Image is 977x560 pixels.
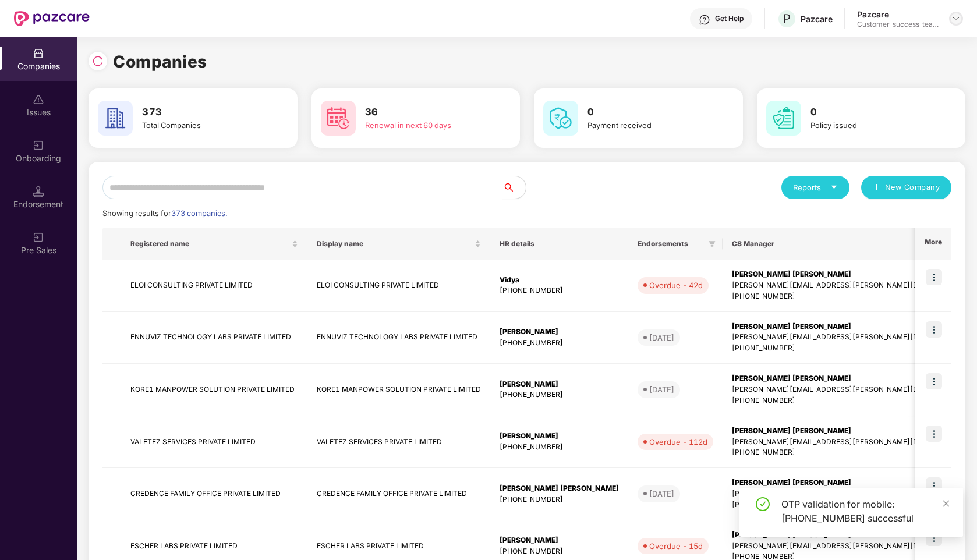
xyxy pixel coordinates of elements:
img: icon [926,269,942,285]
img: svg+xml;base64,PHN2ZyBpZD0iSGVscC0zMngzMiIgeG1sbnM9Imh0dHA6Ly93d3cudzMub3JnLzIwMDAvc3ZnIiB3aWR0aD... [699,14,710,26]
td: ENNUVIZ TECHNOLOGY LABS PRIVATE LIMITED [307,312,490,364]
div: [PERSON_NAME][EMAIL_ADDRESS][PERSON_NAME][DOMAIN_NAME] [732,332,968,343]
div: [PERSON_NAME][EMAIL_ADDRESS][PERSON_NAME][DOMAIN_NAME] [732,280,968,291]
div: [PHONE_NUMBER] [500,442,619,453]
div: [PHONE_NUMBER] [500,546,619,557]
span: search [502,183,526,192]
img: svg+xml;base64,PHN2ZyBpZD0iRHJvcGRvd24tMzJ4MzIiIHhtbG5zPSJodHRwOi8vd3d3LnczLm9yZy8yMDAwL3N2ZyIgd2... [951,14,961,23]
td: VALETEZ SERVICES PRIVATE LIMITED [307,416,490,469]
div: [PHONE_NUMBER] [500,338,619,349]
div: Reports [793,182,838,193]
h3: 0 [810,105,934,120]
img: svg+xml;base64,PHN2ZyB3aWR0aD0iMTQuNSIgaGVpZ2h0PSIxNC41IiB2aWV3Qm94PSIwIDAgMTYgMTYiIGZpbGw9Im5vbm... [33,186,44,197]
span: 373 companies. [171,209,227,218]
div: [PERSON_NAME][EMAIL_ADDRESS][PERSON_NAME][DOMAIN_NAME] [732,541,968,552]
div: [PERSON_NAME] [PERSON_NAME] [732,269,968,280]
div: [PERSON_NAME][EMAIL_ADDRESS][PERSON_NAME][DOMAIN_NAME] [732,488,968,499]
div: [PERSON_NAME] [PERSON_NAME] [732,477,968,488]
div: [PERSON_NAME] [PERSON_NAME] [732,530,968,541]
h3: 36 [365,105,489,120]
img: svg+xml;base64,PHN2ZyB4bWxucz0iaHR0cDovL3d3dy53My5vcmcvMjAwMC9zdmciIHdpZHRoPSI2MCIgaGVpZ2h0PSI2MC... [543,101,578,136]
span: caret-down [830,183,838,191]
span: Endorsements [638,239,704,249]
button: search [502,176,526,199]
div: [PHONE_NUMBER] [732,499,968,511]
img: svg+xml;base64,PHN2ZyBpZD0iSXNzdWVzX2Rpc2FibGVkIiB4bWxucz0iaHR0cDovL3d3dy53My5vcmcvMjAwMC9zdmciIH... [33,94,44,105]
div: [PERSON_NAME] [500,431,619,442]
img: svg+xml;base64,PHN2ZyBpZD0iQ29tcGFuaWVzIiB4bWxucz0iaHR0cDovL3d3dy53My5vcmcvMjAwMC9zdmciIHdpZHRoPS... [33,48,44,59]
div: [PHONE_NUMBER] [732,447,968,458]
div: [PHONE_NUMBER] [732,343,968,354]
img: icon [926,426,942,442]
div: [DATE] [649,488,674,499]
img: svg+xml;base64,PHN2ZyB4bWxucz0iaHR0cDovL3d3dy53My5vcmcvMjAwMC9zdmciIHdpZHRoPSI2MCIgaGVpZ2h0PSI2MC... [321,101,356,136]
td: ELOI CONSULTING PRIVATE LIMITED [307,260,490,312]
span: P [783,12,791,26]
div: Overdue - 15d [649,540,703,552]
div: [DATE] [649,384,674,395]
td: CREDENCE FAMILY OFFICE PRIVATE LIMITED [121,468,307,520]
img: svg+xml;base64,PHN2ZyB4bWxucz0iaHR0cDovL3d3dy53My5vcmcvMjAwMC9zdmciIHdpZHRoPSI2MCIgaGVpZ2h0PSI2MC... [98,101,133,136]
td: CREDENCE FAMILY OFFICE PRIVATE LIMITED [307,468,490,520]
span: Display name [317,239,472,249]
img: icon [926,477,942,494]
span: filter [709,240,716,247]
th: More [915,228,951,260]
div: [PHONE_NUMBER] [500,494,619,505]
div: Overdue - 42d [649,279,703,291]
div: Payment received [587,120,711,132]
div: OTP validation for mobile: [PHONE_NUMBER] successful [781,497,949,525]
td: ELOI CONSULTING PRIVATE LIMITED [121,260,307,312]
h3: 0 [587,105,711,120]
span: plus [873,183,880,193]
div: Pazcare [801,13,833,24]
span: Showing results for [102,209,227,218]
td: KORE1 MANPOWER SOLUTION PRIVATE LIMITED [121,364,307,416]
img: icon [926,321,942,338]
th: HR details [490,228,628,260]
td: ENNUVIZ TECHNOLOGY LABS PRIVATE LIMITED [121,312,307,364]
div: [PERSON_NAME] [500,379,619,390]
div: [PERSON_NAME][EMAIL_ADDRESS][PERSON_NAME][DOMAIN_NAME] [732,437,968,448]
div: [PERSON_NAME] [PERSON_NAME] [732,321,968,332]
div: Pazcare [857,9,939,20]
div: [PERSON_NAME] [500,327,619,338]
div: Vidya [500,275,619,286]
img: svg+xml;base64,PHN2ZyB4bWxucz0iaHR0cDovL3d3dy53My5vcmcvMjAwMC9zdmciIHdpZHRoPSI2MCIgaGVpZ2h0PSI2MC... [766,101,801,136]
div: [PERSON_NAME][EMAIL_ADDRESS][PERSON_NAME][DOMAIN_NAME] [732,384,968,395]
div: Overdue - 112d [649,436,707,448]
div: [DATE] [649,332,674,343]
span: CS Manager [732,239,958,249]
div: Customer_success_team_lead [857,20,939,29]
div: [PERSON_NAME] [PERSON_NAME] [500,483,619,494]
div: [PERSON_NAME] [PERSON_NAME] [732,373,968,384]
div: Policy issued [810,120,934,132]
div: [PHONE_NUMBER] [732,395,968,406]
th: Registered name [121,228,307,260]
span: close [942,499,950,508]
div: [PERSON_NAME] [PERSON_NAME] [732,426,968,437]
div: Renewal in next 60 days [365,120,489,132]
span: check-circle [756,497,770,511]
img: svg+xml;base64,PHN2ZyB3aWR0aD0iMjAiIGhlaWdodD0iMjAiIHZpZXdCb3g9IjAgMCAyMCAyMCIgZmlsbD0ibm9uZSIgeG... [33,232,44,243]
span: filter [706,237,718,251]
h1: Companies [113,49,207,75]
div: Get Help [715,14,744,23]
img: New Pazcare Logo [14,11,90,26]
th: Display name [307,228,490,260]
div: [PHONE_NUMBER] [732,291,968,302]
img: svg+xml;base64,PHN2ZyBpZD0iUmVsb2FkLTMyeDMyIiB4bWxucz0iaHR0cDovL3d3dy53My5vcmcvMjAwMC9zdmciIHdpZH... [92,55,104,67]
h3: 373 [142,105,266,120]
div: [PERSON_NAME] [500,535,619,546]
span: Registered name [130,239,289,249]
button: plusNew Company [861,176,951,199]
span: New Company [885,182,940,193]
div: [PHONE_NUMBER] [500,389,619,400]
div: [PHONE_NUMBER] [500,285,619,296]
div: Total Companies [142,120,266,132]
td: VALETEZ SERVICES PRIVATE LIMITED [121,416,307,469]
td: KORE1 MANPOWER SOLUTION PRIVATE LIMITED [307,364,490,416]
img: icon [926,373,942,389]
img: svg+xml;base64,PHN2ZyB3aWR0aD0iMjAiIGhlaWdodD0iMjAiIHZpZXdCb3g9IjAgMCAyMCAyMCIgZmlsbD0ibm9uZSIgeG... [33,140,44,151]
